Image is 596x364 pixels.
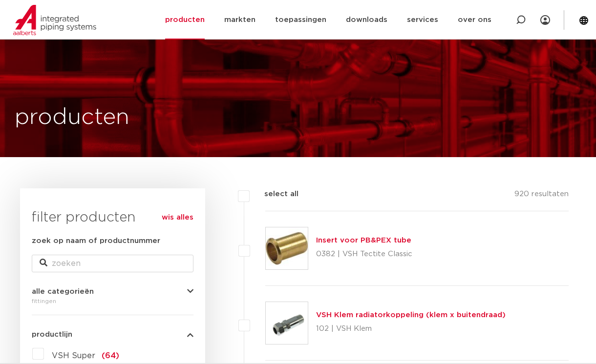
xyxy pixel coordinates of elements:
input: zoeken [32,255,193,272]
a: VSH Klem radiatorkoppeling (klem x buitendraad) [316,311,506,319]
span: VSH Super [52,352,95,360]
h1: producten [15,102,129,133]
label: select all [250,188,298,200]
span: (64) [102,352,119,360]
div: fittingen [32,295,193,307]
img: Thumbnail for Insert voor PB&PEX tube [266,227,308,269]
img: Thumbnail for VSH Klem radiatorkoppeling (klem x buitendraad) [266,302,308,344]
span: alle categorieën [32,288,94,295]
span: productlijn [32,331,72,338]
a: Insert voor PB&PEX tube [316,237,411,244]
p: 0382 | VSH Tectite Classic [316,246,412,262]
label: zoek op naam of productnummer [32,235,160,247]
button: alle categorieën [32,288,193,295]
a: wis alles [162,212,193,223]
p: 920 resultaten [514,188,569,203]
button: productlijn [32,331,193,338]
p: 102 | VSH Klem [316,321,506,337]
h3: filter producten [32,208,193,227]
